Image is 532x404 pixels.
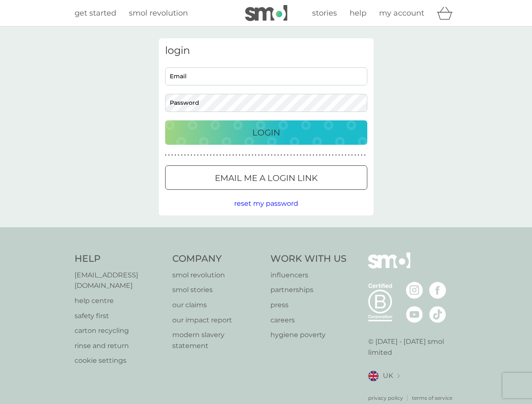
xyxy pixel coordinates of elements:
[358,153,359,157] p: ●
[379,7,424,19] a: my account
[239,153,241,157] p: ●
[270,315,347,326] a: careers
[245,5,287,21] img: smol
[234,198,298,209] button: reset my password
[351,153,353,157] p: ●
[174,153,176,157] p: ●
[75,311,164,322] a: safety first
[75,355,164,366] p: cookie settings
[219,153,221,157] p: ●
[172,300,262,311] a: our claims
[168,153,170,157] p: ●
[342,153,343,157] p: ●
[270,284,347,295] p: partnerships
[406,306,423,323] img: visit the smol Youtube page
[310,153,311,157] p: ●
[235,153,237,157] p: ●
[312,7,337,19] a: stories
[397,374,400,378] img: select a new location
[197,153,199,157] p: ●
[329,153,330,157] p: ●
[234,199,298,207] span: reset my password
[242,153,244,157] p: ●
[203,153,205,157] p: ●
[345,153,347,157] p: ●
[165,45,367,57] h3: login
[129,7,188,19] a: smol revolution
[368,394,403,402] p: privacy policy
[274,153,276,157] p: ●
[223,153,225,157] p: ●
[229,153,231,157] p: ●
[270,330,347,340] a: hygiene poverty
[383,370,393,381] span: UK
[252,126,280,139] p: Login
[332,153,334,157] p: ●
[191,153,192,157] p: ●
[213,153,215,157] p: ●
[245,153,247,157] p: ●
[194,153,195,157] p: ●
[172,315,262,326] a: our impact report
[303,153,305,157] p: ●
[265,153,266,157] p: ●
[300,153,302,157] p: ●
[284,153,286,157] p: ●
[75,7,116,19] a: get started
[172,252,262,266] h4: Company
[316,153,318,157] p: ●
[290,153,292,157] p: ●
[348,153,350,157] p: ●
[287,153,289,157] p: ●
[306,153,308,157] p: ●
[270,270,347,281] a: influencers
[412,394,452,402] p: terms of service
[75,340,164,351] a: rinse and return
[261,153,263,157] p: ●
[165,153,167,157] p: ●
[361,153,363,157] p: ●
[172,270,262,281] a: smol revolution
[277,153,279,157] p: ●
[437,5,458,21] div: basket
[268,153,270,157] p: ●
[294,153,295,157] p: ●
[215,171,318,185] p: Email me a login link
[75,325,164,336] a: carton recycling
[172,284,262,295] p: smol stories
[281,153,282,157] p: ●
[165,120,367,145] button: Login
[233,153,234,157] p: ●
[270,300,347,311] a: press
[75,295,164,306] a: help centre
[187,153,189,157] p: ●
[249,153,250,157] p: ●
[312,8,337,18] span: stories
[350,8,366,18] span: help
[226,153,227,157] p: ●
[178,153,179,157] p: ●
[313,153,314,157] p: ●
[217,153,218,157] p: ●
[319,153,321,157] p: ●
[297,153,298,157] p: ●
[184,153,186,157] p: ●
[429,282,446,299] img: visit the smol Facebook page
[350,7,366,19] a: help
[322,153,324,157] p: ●
[271,153,273,157] p: ●
[200,153,202,157] p: ●
[172,330,262,351] a: modern slavery statement
[364,153,366,157] p: ●
[181,153,183,157] p: ●
[326,153,327,157] p: ●
[75,270,164,291] a: [EMAIL_ADDRESS][DOMAIN_NAME]
[129,8,188,18] span: smol revolution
